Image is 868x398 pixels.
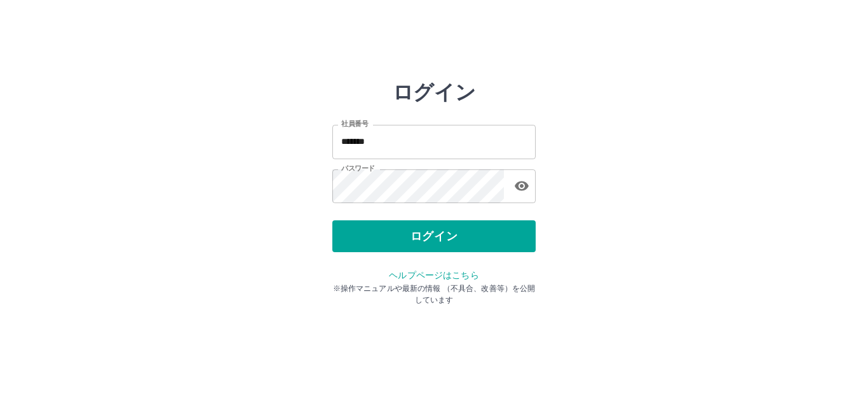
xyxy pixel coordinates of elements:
p: ※操作マニュアルや最新の情報 （不具合、改善等）を公開しています [332,283,536,306]
a: ヘルプページはこちら [389,270,478,280]
label: パスワード [341,164,375,173]
button: ログイン [332,220,536,252]
h2: ログイン [393,80,476,104]
label: 社員番号 [341,119,368,129]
